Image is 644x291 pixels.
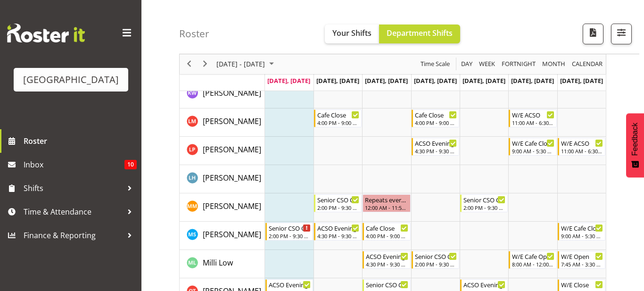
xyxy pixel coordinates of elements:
[512,110,554,119] div: W/E ACSO
[558,251,605,269] div: Milli Low"s event - W/E Open Begin From Sunday, August 31, 2025 at 7:45:00 AM GMT+12:00 Ends At S...
[180,80,265,108] td: Kirsteen Wilson resource
[379,25,460,43] button: Department Shifts
[332,28,372,38] span: Your Shifts
[478,58,497,70] button: Timeline Week
[203,116,261,127] a: [PERSON_NAME]
[183,58,196,70] button: Previous
[412,138,459,156] div: Luca Pudda"s event - ACSO Evening Begin From Thursday, August 28, 2025 at 4:30:00 PM GMT+12:00 En...
[412,109,459,127] div: Laura McDowall"s event - Cafe Close Begin From Thursday, August 28, 2025 at 4:00:00 PM GMT+12:00 ...
[541,58,567,70] button: Timeline Month
[180,137,265,165] td: Luca Pudda resource
[180,108,265,137] td: Laura McDowall resource
[420,58,451,70] span: Time Scale
[512,138,554,148] div: W/E Cafe Close
[314,194,362,212] div: Maddison Mason-Pine"s event - Senior CSO Closing Begin From Tuesday, August 26, 2025 at 2:00:00 P...
[460,58,474,70] button: Timeline Day
[415,260,457,268] div: 2:00 PM - 9:30 PM
[561,251,603,261] div: W/E Open
[415,138,457,148] div: ACSO Evening
[561,223,603,233] div: W/E Cafe Close
[561,260,603,268] div: 7:45 AM - 3:30 PM
[180,193,265,222] td: Maddison Mason-Pine resource
[317,110,359,119] div: Cafe Close
[509,138,556,156] div: Luca Pudda"s event - W/E Cafe Close Begin From Saturday, August 30, 2025 at 9:00:00 AM GMT+12:00 ...
[203,87,261,99] a: [PERSON_NAME]
[365,76,408,85] span: [DATE], [DATE]
[462,76,505,85] span: [DATE], [DATE]
[7,24,85,42] img: Rosterit website logo
[511,76,554,85] span: [DATE], [DATE]
[203,200,261,212] a: [PERSON_NAME]
[24,228,123,242] span: Finance & Reporting
[203,229,261,240] span: [PERSON_NAME]
[314,223,362,241] div: Maddison Schultz"s event - ACSO Evening Begin From Tuesday, August 26, 2025 at 4:30:00 PM GMT+12:...
[265,223,313,241] div: Maddison Schultz"s event - Senior CSO Closing Begin From Monday, August 25, 2025 at 2:00:00 PM GM...
[179,28,209,39] h4: Roster
[460,194,508,212] div: Maddison Mason-Pine"s event - Senior CSO Closing Begin From Friday, August 29, 2025 at 2:00:00 PM...
[366,280,408,289] div: Senior CSO Closing
[24,158,124,172] span: Inbox
[124,160,137,169] span: 10
[626,113,644,177] button: Feedback - Show survey
[415,147,457,155] div: 4:30 PM - 9:30 PM
[500,58,537,70] button: Fortnight
[512,119,554,126] div: 11:00 AM - 6:30 PM
[509,251,556,269] div: Milli Low"s event - W/E Cafe Open Begin From Saturday, August 30, 2025 at 8:00:00 AM GMT+12:00 En...
[197,54,213,74] div: next period
[215,58,278,70] button: August 2025
[571,58,603,70] span: calendar
[570,58,604,70] button: Month
[203,173,261,183] span: [PERSON_NAME]
[463,280,505,289] div: ACSO Evening
[203,201,261,211] span: [PERSON_NAME]
[180,222,265,250] td: Maddison Schultz resource
[23,73,119,87] div: [GEOGRAPHIC_DATA]
[366,223,408,233] div: Cafe Close
[611,24,632,44] button: Filter Shifts
[203,258,233,268] span: Milli Low
[325,25,379,43] button: Your Shifts
[203,229,261,240] a: [PERSON_NAME]
[415,119,457,126] div: 4:00 PM - 9:00 PM
[24,181,123,195] span: Shifts
[415,251,457,261] div: Senior CSO Closing
[180,250,265,278] td: Milli Low resource
[366,260,408,268] div: 4:30 PM - 9:30 PM
[213,54,280,74] div: August 25 - 31, 2025
[316,76,359,85] span: [DATE], [DATE]
[463,204,505,211] div: 2:00 PM - 9:30 PM
[269,280,311,289] div: ACSO Evening
[24,205,123,219] span: Time & Attendance
[583,24,603,44] button: Download a PDF of the roster according to the set date range.
[412,251,459,269] div: Milli Low"s event - Senior CSO Closing Begin From Thursday, August 28, 2025 at 2:00:00 PM GMT+12:...
[203,257,233,268] a: Milli Low
[415,110,457,119] div: Cafe Close
[267,76,310,85] span: [DATE], [DATE]
[501,58,537,70] span: Fortnight
[561,147,603,155] div: 11:00 AM - 6:30 PM
[203,116,261,126] span: [PERSON_NAME]
[561,232,603,240] div: 9:00 AM - 5:30 PM
[317,195,359,204] div: Senior CSO Closing
[363,251,410,269] div: Milli Low"s event - ACSO Evening Begin From Wednesday, August 27, 2025 at 4:30:00 PM GMT+12:00 En...
[512,147,554,155] div: 9:00 AM - 5:30 PM
[463,195,505,204] div: Senior CSO Closing
[561,138,603,148] div: W/E ACSO
[314,109,362,127] div: Laura McDowall"s event - Cafe Close Begin From Tuesday, August 26, 2025 at 4:00:00 PM GMT+12:00 E...
[181,54,197,74] div: previous period
[512,260,554,268] div: 8:00 AM - 12:00 PM
[363,194,410,212] div: Maddison Mason-Pine"s event - Repeats every wednesday - Maddison Mason-Pine Begin From Wednesday,...
[203,88,261,98] span: [PERSON_NAME]
[317,119,359,126] div: 4:00 PM - 9:00 PM
[203,172,261,183] a: [PERSON_NAME]
[478,58,496,70] span: Week
[509,109,556,127] div: Laura McDowall"s event - W/E ACSO Begin From Saturday, August 30, 2025 at 11:00:00 AM GMT+12:00 E...
[203,144,261,155] span: [PERSON_NAME]
[366,251,408,261] div: ACSO Evening
[561,280,603,289] div: W/E Close
[419,58,452,70] button: Time Scale
[363,223,410,241] div: Maddison Schultz"s event - Cafe Close Begin From Wednesday, August 27, 2025 at 4:00:00 PM GMT+12:...
[631,123,639,156] span: Feedback
[317,223,359,233] div: ACSO Evening
[460,58,473,70] span: Day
